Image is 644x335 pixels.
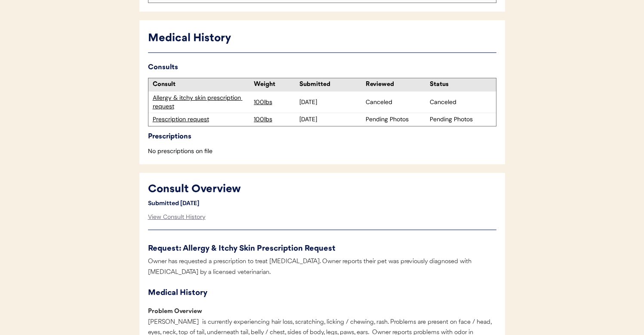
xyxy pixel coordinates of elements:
[299,115,361,124] div: [DATE]
[148,31,496,47] div: Medical History
[148,147,496,156] div: No prescriptions on file
[153,80,250,89] div: Consult
[148,181,402,198] div: Consult Overview
[430,98,492,107] div: Canceled
[254,80,297,89] div: Weight
[254,115,297,124] div: 100lbs
[148,198,213,209] div: Submitted [DATE]
[254,98,297,107] div: 100lbs
[299,80,361,89] div: Submitted
[148,209,206,226] div: View Consult History
[148,307,223,317] div: Problem Overview
[148,257,496,278] div: Owner has requested a prescription to treat [MEDICAL_DATA]. Owner reports their pet was previousl...
[366,80,428,89] div: Reviewed
[148,243,496,255] div: Request: Allergy & Itchy Skin Prescription Request
[299,98,361,107] div: [DATE]
[148,131,496,143] div: Prescriptions
[430,115,492,124] div: Pending Photos
[148,61,496,74] div: Consults
[153,115,250,124] div: Prescription request
[366,98,428,107] div: Canceled
[366,115,428,124] div: Pending Photos
[430,80,492,89] div: Status
[148,286,496,300] div: Medical History
[153,94,250,111] div: Allergy & itchy skin prescription request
